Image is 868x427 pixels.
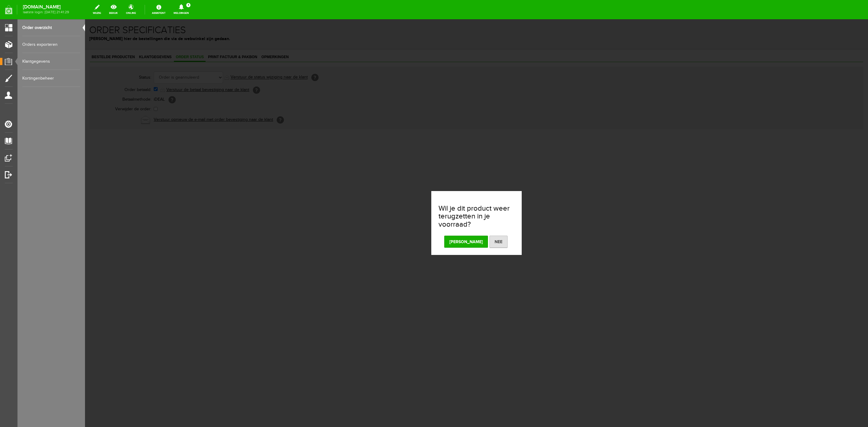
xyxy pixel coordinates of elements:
button: Nee [404,216,423,228]
a: Assistent [148,3,169,16]
a: Meldingen1 [170,3,193,16]
a: Klantgegevens [22,53,80,70]
a: Order overzicht [22,19,80,36]
a: bekijk [105,3,121,16]
a: Kortingenbeheer [22,70,80,87]
a: online [122,3,140,16]
a: wijzig [89,3,105,16]
h3: Wil je dit product weer terugzetten in je voorraad? [354,185,429,209]
button: [PERSON_NAME] [359,216,403,228]
a: Orders exporteren [22,36,80,53]
span: 1 [186,3,190,7]
span: laatste login: [DATE] 21:41:29 [23,11,69,14]
strong: [DOMAIN_NAME] [23,5,69,9]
